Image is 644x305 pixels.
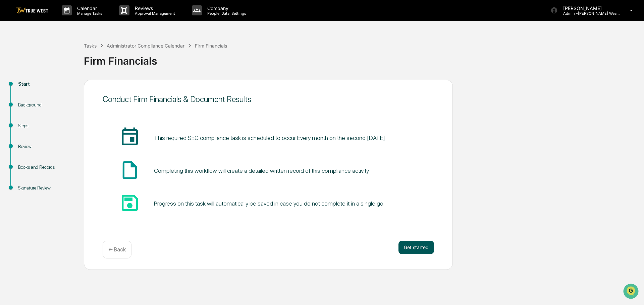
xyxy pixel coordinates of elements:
[558,11,620,16] p: Admin • [PERSON_NAME] Wealth Management
[84,50,641,67] div: Firm Financials
[13,97,42,104] span: Data Lookup
[7,51,19,63] img: 1746055101610-c473b297-6a78-478c-a979-82029cc54cd1
[202,11,250,16] p: People, Data, Settings
[154,133,385,142] pre: This required SEC compliance task is scheduled to occur Every month on the second [DATE]
[84,43,97,49] div: Tasks
[67,113,81,119] span: Pylon
[72,5,106,11] p: Calendar
[398,241,434,254] button: Get started
[107,43,184,49] div: Administrator Compliance Calendar
[7,14,122,25] p: How can we help?
[47,113,81,119] a: Powered byPylon
[46,82,86,94] a: 🗄️Attestations
[4,94,45,106] a: 🔎Data Lookup
[55,84,83,91] span: Attestations
[7,98,12,103] div: 🔎
[129,5,178,11] p: Reviews
[558,5,620,11] p: [PERSON_NAME]
[18,101,73,108] div: Background
[23,51,110,58] div: Start new chat
[18,164,73,171] div: Books and Records
[18,122,73,129] div: Steps
[119,159,141,181] span: insert_drive_file_icon
[16,7,48,14] img: logo
[17,30,111,37] input: Clear
[623,283,641,301] iframe: Open customer support
[154,167,369,174] div: Completing this workflow will create a detailed written record of this compliance activity
[129,11,178,16] p: Approval Management
[13,84,43,91] span: Preclearance
[103,94,434,104] div: Conduct Firm Financials & Document Results
[4,82,46,94] a: 🖐️Preclearance
[18,81,73,88] div: Start
[154,200,384,207] div: Progress on this task will automatically be saved in case you do not complete it in a single go.
[119,127,141,148] span: insert_invitation_icon
[202,5,250,11] p: Company
[195,43,227,49] div: Firm Financials
[119,192,141,214] span: save_icon
[7,85,12,90] div: 🖐️
[23,58,85,63] div: We're available if you need us!
[49,85,54,90] div: 🗄️
[18,143,73,150] div: Review
[72,11,106,16] p: Manage Tasks
[114,53,122,61] button: Start new chat
[18,184,73,192] div: Signature Review
[108,246,126,253] p: ← Back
